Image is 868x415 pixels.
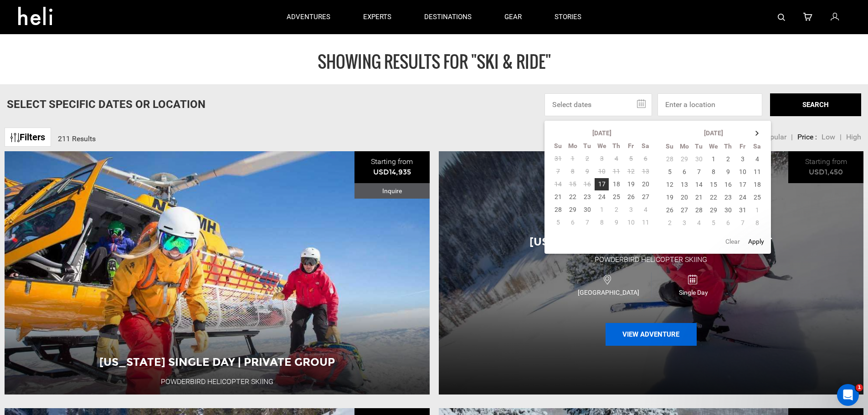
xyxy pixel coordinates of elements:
[10,133,20,142] img: btn-icon.svg
[778,14,785,21] img: search-bar-icon.svg
[544,93,652,116] input: Select dates
[363,12,391,22] p: experts
[686,227,868,381] iframe: Intercom notifications message
[770,93,861,116] button: SEARCH
[529,235,772,248] span: [US_STATE] Single Day | Individual Seat
[606,323,697,346] button: View Adventure
[822,133,835,141] span: Low
[7,97,205,112] p: Select Specific Dates Or Location
[565,127,638,139] th: [DATE]
[566,288,651,297] span: [GEOGRAPHIC_DATA]
[856,384,863,391] span: 1
[677,127,750,140] th: [DATE]
[287,12,330,22] p: adventures
[595,255,707,265] div: Powderbird Helicopter Skiing
[840,132,842,143] li: |
[657,93,762,116] input: Enter a location
[846,133,861,141] span: High
[424,12,472,22] p: destinations
[761,133,786,141] span: Popular
[791,132,793,143] li: |
[5,128,51,147] a: Filters
[797,132,817,143] li: Price :
[654,288,734,297] span: Single Day
[58,134,96,143] span: 211 Results
[837,384,859,406] iframe: Intercom live chat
